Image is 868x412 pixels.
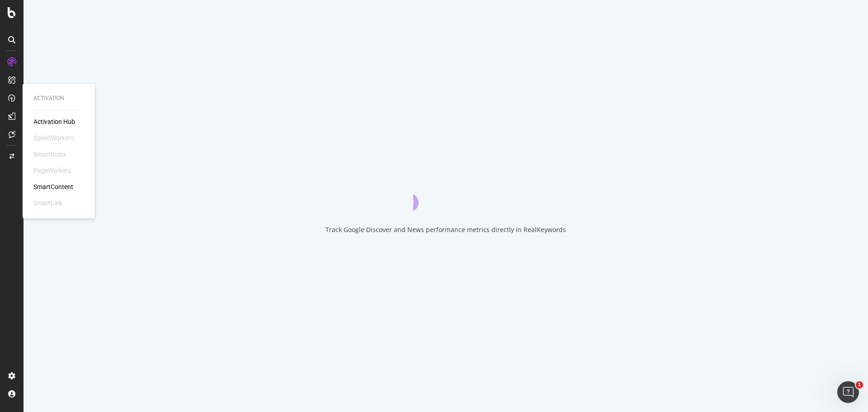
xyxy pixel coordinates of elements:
[33,117,75,126] a: Activation Hub
[856,381,863,388] span: 1
[33,166,71,175] div: PageWorkers
[33,199,62,208] div: SmartLink
[837,381,859,403] iframe: Intercom live chat
[33,133,74,142] div: SpeedWorkers
[33,182,73,191] a: SmartContent
[33,150,66,159] div: SmartIndex
[325,225,566,234] div: Track Google Discover and News performance metrics directly in RealKeywords
[33,95,84,102] div: Activation
[413,178,478,211] div: animation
